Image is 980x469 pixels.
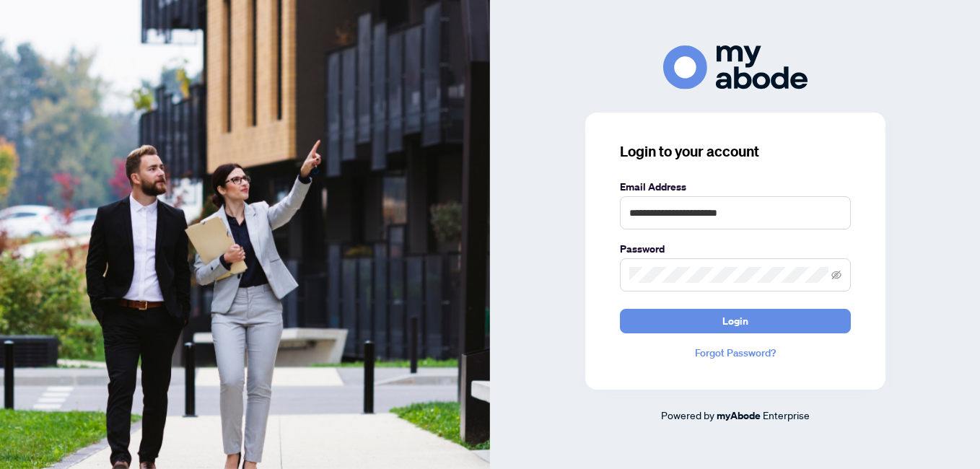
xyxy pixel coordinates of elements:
img: ma-logo [663,45,808,89]
button: Login [620,309,851,333]
span: Login [722,310,748,333]
span: eye-invisible [831,270,841,280]
a: Forgot Password? [620,345,851,361]
a: myAbode [717,408,761,424]
span: Powered by [661,408,714,421]
label: Password [620,241,851,257]
span: Enterprise [763,408,810,421]
label: Email Address [620,179,851,195]
h3: Login to your account [620,141,851,162]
